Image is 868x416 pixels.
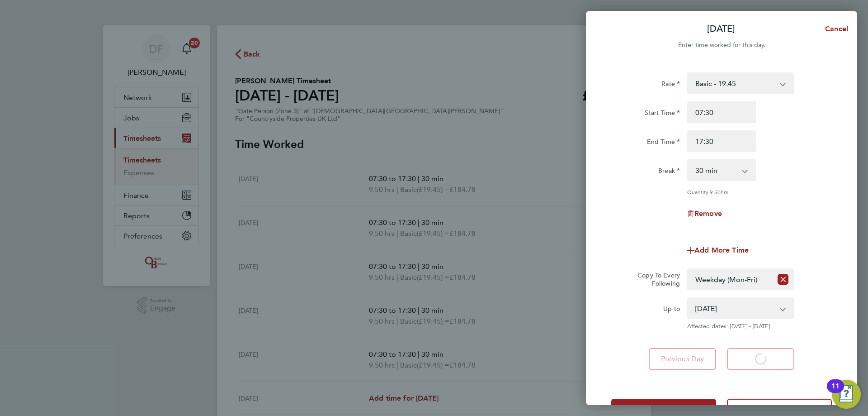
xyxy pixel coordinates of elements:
label: Start Time [645,109,680,120]
span: Remove [694,209,722,218]
span: 9.50 [710,188,721,196]
button: Add More Time [687,247,749,254]
input: E.g. 18:00 [687,130,756,152]
label: Up to [663,305,680,316]
label: Copy To Every Following [630,271,680,287]
span: Affected dates: [DATE] - [DATE] [687,323,794,330]
label: Break [658,167,680,177]
label: Rate [661,80,680,91]
label: End Time [647,138,680,148]
span: Cancel [822,24,848,33]
div: Quantity: hrs [687,188,794,196]
p: [DATE] [707,23,735,35]
div: Enter time worked for this day. [586,40,857,51]
span: Add More Time [694,246,749,254]
button: Reset selection [778,269,788,289]
button: Cancel [811,20,857,38]
div: 11 [831,386,840,398]
input: E.g. 08:00 [687,101,756,123]
button: Remove [687,210,722,217]
button: Open Resource Center, 11 new notifications [832,380,861,409]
